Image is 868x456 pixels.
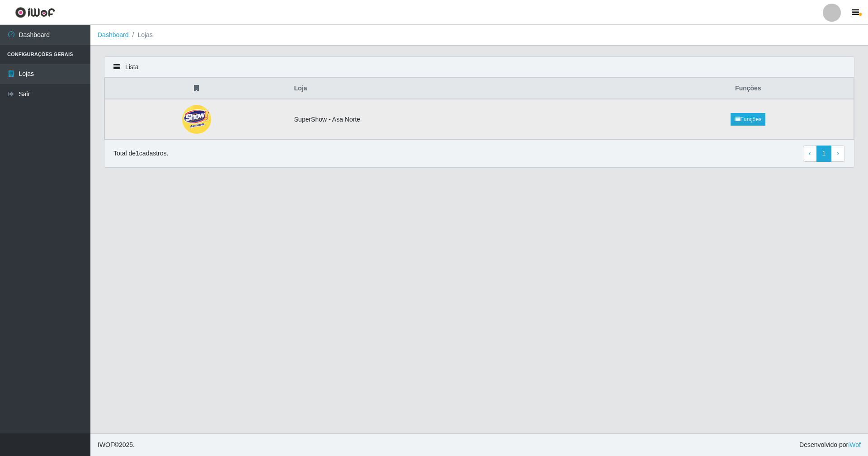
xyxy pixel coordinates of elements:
a: iWof [848,441,861,448]
td: SuperShow - Asa Norte [289,99,643,140]
span: IWOF [98,441,114,448]
a: Funções [731,113,765,126]
a: 1 [816,146,832,162]
th: Funções [643,78,854,99]
a: Dashboard [98,31,129,38]
span: ‹ [809,150,811,157]
nav: pagination [803,146,845,162]
span: › [837,150,839,157]
span: © 2025 . [98,440,135,450]
img: SuperShow - Asa Norte [179,105,215,134]
nav: breadcrumb [90,25,868,46]
a: Next [831,146,845,162]
th: Loja [289,78,643,99]
a: Previous [803,146,817,162]
li: Lojas [129,30,153,40]
div: Lista [104,57,854,78]
p: Total de 1 cadastros. [113,149,168,158]
span: Desenvolvido por [799,440,861,450]
img: CoreUI Logo [15,7,55,18]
